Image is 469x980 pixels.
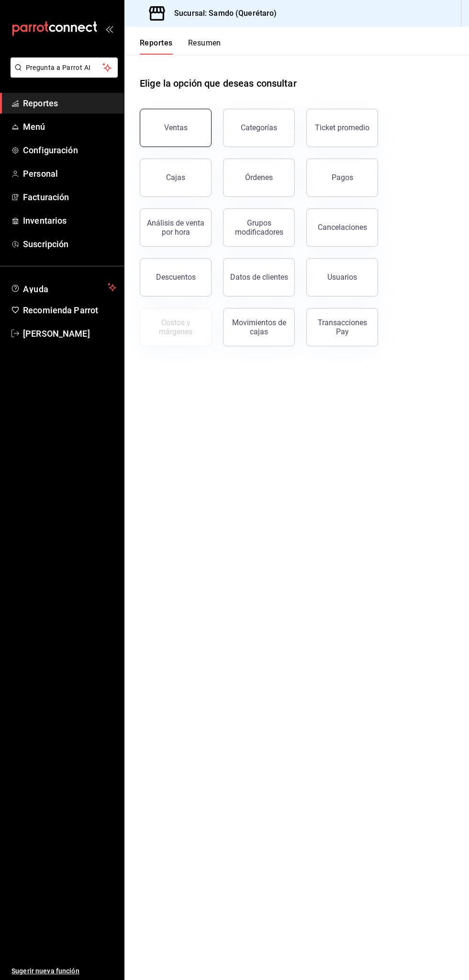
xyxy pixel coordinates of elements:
span: Suscripción [23,238,116,251]
div: Ventas [164,123,188,132]
button: Pagos [306,159,378,197]
div: Descuentos [156,273,196,282]
a: Pregunta a Parrot AI [7,69,118,80]
button: Descuentos [140,258,212,296]
div: Pagos [332,173,353,182]
div: Cajas [166,173,185,182]
span: Sugerir nueva función [11,966,116,976]
button: Análisis de venta por hora [140,208,212,247]
button: Ventas [140,109,212,147]
div: Grupos modificadores [229,218,289,237]
div: Costos y márgenes [146,318,205,336]
div: Datos de clientes [230,273,288,282]
button: Ticket promedio [306,109,378,147]
button: Datos de clientes [223,258,295,296]
span: Pregunta a Parrot AI [26,63,103,73]
button: Resumen [188,38,221,55]
h1: Elige la opción que deseas consultar [140,76,297,91]
span: Recomienda Parrot [23,304,116,317]
button: Reportes [140,38,173,55]
div: Usuarios [327,273,357,282]
span: Ayuda [23,282,104,293]
button: Usuarios [306,258,378,296]
div: Transacciones Pay [313,318,372,336]
span: Personal [23,167,116,180]
div: Movimientos de cajas [229,318,289,336]
div: Categorías [241,123,277,132]
span: Configuración [23,144,116,157]
button: Movimientos de cajas [223,308,295,346]
div: navigation tabs [140,38,221,55]
button: Cajas [140,159,212,197]
div: Cancelaciones [318,223,367,232]
button: Contrata inventarios para ver este reporte [140,308,212,346]
button: Grupos modificadores [223,208,295,247]
div: Análisis de venta por hora [146,218,205,237]
span: Inventarios [23,214,116,227]
span: [PERSON_NAME] [23,327,116,340]
button: Órdenes [223,159,295,197]
span: Menú [23,120,116,133]
button: Pregunta a Parrot AI [11,57,118,78]
button: Categorías [223,109,295,147]
h3: Sucursal: Samdo (Querétaro) [167,8,277,19]
div: Ticket promedio [315,123,369,132]
div: Órdenes [245,173,273,182]
span: Facturación [23,191,116,204]
button: Cancelaciones [306,208,378,247]
button: Transacciones Pay [306,308,378,346]
button: open_drawer_menu [105,25,113,33]
span: Reportes [23,97,116,110]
